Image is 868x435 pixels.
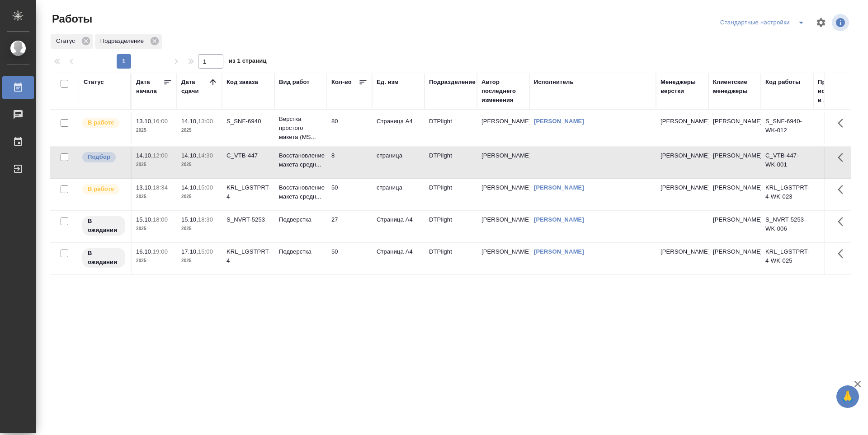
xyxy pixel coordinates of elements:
[660,117,704,126] p: [PERSON_NAME]
[534,184,584,191] a: [PERSON_NAME]
[181,152,198,159] p: 14.10,
[226,183,270,201] div: KRL_LGSTPRT-4
[279,183,322,201] p: Восстановление макета средн...
[88,118,114,127] p: В работе
[51,34,93,49] div: Статус
[761,243,813,274] td: KRL_LGSTPRT-4-WK-025
[708,147,761,178] td: [PERSON_NAME]
[327,112,372,144] td: 80
[372,112,425,144] td: Страница А4
[153,152,168,159] p: 12:00
[708,112,761,144] td: [PERSON_NAME]
[198,152,213,159] p: 14:30
[832,14,851,31] span: Посмотреть информацию
[229,56,267,69] span: из 1 страниц
[226,78,258,87] div: Код заказа
[660,78,704,96] div: Менеджеры верстки
[81,117,126,129] div: Исполнитель выполняет работу
[84,78,104,87] div: Статус
[836,385,859,408] button: 🙏
[327,243,372,274] td: 50
[88,185,114,194] p: В работе
[534,78,574,87] div: Исполнитель
[372,179,425,210] td: страница
[425,243,477,274] td: DTPlight
[88,153,110,162] p: Подбор
[832,179,854,200] button: Здесь прячутся важные кнопки
[327,179,372,210] td: 50
[718,15,810,30] div: split button
[708,179,761,210] td: [PERSON_NAME]
[88,249,120,267] p: В ожидании
[425,112,477,144] td: DTPlight
[81,151,126,163] div: Можно подбирать исполнителей
[425,147,477,178] td: DTPlight
[198,118,213,125] p: 13:00
[226,151,270,160] div: C_VTB-447
[477,243,529,274] td: [PERSON_NAME]
[477,211,529,242] td: [PERSON_NAME]
[810,12,832,33] span: Настроить таблицу
[136,152,153,159] p: 14.10,
[136,160,172,169] p: 2025
[372,147,425,178] td: страница
[95,34,162,49] div: Подразделение
[181,216,198,223] p: 15.10,
[534,216,584,223] a: [PERSON_NAME]
[136,78,163,96] div: Дата начала
[832,147,854,168] button: Здесь прячутся важные кнопки
[761,147,813,178] td: C_VTB-447-WK-001
[840,387,855,406] span: 🙏
[331,78,352,87] div: Кол-во
[761,179,813,210] td: KRL_LGSTPRT-4-WK-023
[818,78,859,105] div: Прогресс исполнителя в SC
[425,211,477,242] td: DTPlight
[181,160,217,169] p: 2025
[660,183,704,192] p: [PERSON_NAME]
[88,217,120,235] p: В ожидании
[279,78,310,87] div: Вид работ
[181,248,198,255] p: 17.10,
[198,248,213,255] p: 15:00
[279,215,322,224] p: Подверстка
[708,211,761,242] td: [PERSON_NAME]
[181,118,198,125] p: 14.10,
[136,224,172,233] p: 2025
[481,78,525,105] div: Автор последнего изменения
[198,184,213,191] p: 15:00
[100,37,147,46] p: Подразделение
[477,179,529,210] td: [PERSON_NAME]
[660,247,704,256] p: [PERSON_NAME]
[372,243,425,274] td: Страница А4
[534,118,584,125] a: [PERSON_NAME]
[136,216,153,223] p: 15.10,
[136,192,172,201] p: 2025
[832,243,854,264] button: Здесь прячутся важные кнопки
[181,192,217,201] p: 2025
[279,115,322,142] p: Верстка простого макета (MS...
[181,256,217,265] p: 2025
[660,151,704,160] p: [PERSON_NAME]
[713,78,756,96] div: Клиентские менеджеры
[226,215,270,224] div: S_NVRT-5253
[477,112,529,144] td: [PERSON_NAME]
[181,184,198,191] p: 14.10,
[534,248,584,255] a: [PERSON_NAME]
[81,247,126,268] div: Исполнитель назначен, приступать к работе пока рано
[765,78,800,87] div: Код работы
[226,247,270,265] div: KRL_LGSTPRT-4
[153,184,168,191] p: 18:34
[761,211,813,242] td: S_NVRT-5253-WK-006
[153,216,168,223] p: 18:00
[761,112,813,144] td: S_SNF-6940-WK-012
[832,211,854,232] button: Здесь прячутся важные кнопки
[181,78,208,96] div: Дата сдачи
[136,184,153,191] p: 13.10,
[136,248,153,255] p: 16.10,
[372,211,425,242] td: Страница А4
[226,117,270,126] div: S_SNF-6940
[832,112,854,134] button: Здесь прячутся важные кнопки
[153,118,168,125] p: 16:00
[327,147,372,178] td: 8
[198,216,213,223] p: 18:30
